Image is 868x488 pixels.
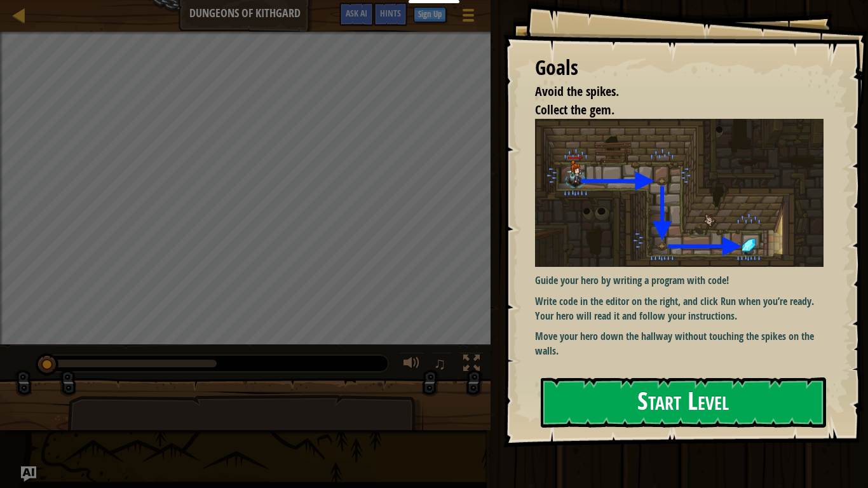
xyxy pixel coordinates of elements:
[21,466,36,482] button: Ask AI
[431,352,452,378] button: ♫
[459,352,484,378] button: Toggle fullscreen
[414,7,446,22] button: Sign Up
[535,101,614,118] span: Collect the gem.
[535,53,824,83] div: Goals
[346,7,367,19] span: Ask AI
[535,294,824,323] p: Write code in the editor on the right, and click Run when you’re ready. Your hero will read it an...
[452,3,484,32] button: Show game menu
[519,83,820,101] li: Avoid the spikes.
[380,7,401,19] span: Hints
[399,352,424,378] button: Adjust volume
[535,329,824,358] p: Move your hero down the hallway without touching the spikes on the walls.
[541,377,826,428] button: Start Level
[535,119,824,267] img: Dungeons of kithgard
[519,101,820,119] li: Collect the gem.
[535,83,619,100] span: Avoid the spikes.
[339,3,374,26] button: Ask AI
[535,273,824,288] p: Guide your hero by writing a program with code!
[433,354,446,373] span: ♫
